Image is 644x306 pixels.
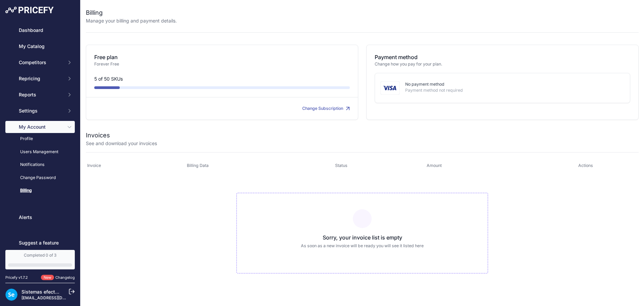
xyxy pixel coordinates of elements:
[5,24,75,249] nav: Sidebar
[5,40,75,52] a: My Catalog
[5,237,75,249] a: Suggest a feature
[86,140,157,147] p: See and download your invoices
[427,163,442,168] span: Amount
[19,107,63,114] span: Settings
[5,146,75,158] a: Users Management
[5,133,75,145] a: Profile
[5,172,75,184] a: Change Password
[86,17,177,24] p: Manage your billing and payment details.
[5,185,75,196] a: Billing
[405,87,619,94] p: Payment method not required
[5,89,75,101] button: Reports
[242,233,482,242] h3: Sorry, your invoice list is empty
[19,59,63,66] span: Competitors
[405,81,619,88] p: No payment method
[335,163,347,168] span: Status
[19,124,63,130] span: My Account
[41,275,54,280] span: New
[87,163,101,168] span: Invoice
[242,243,482,249] p: As soon as a new invoice will be ready you will see it listed here
[578,163,593,168] span: Actions
[375,53,630,61] p: Payment method
[5,159,75,171] a: Notifications
[8,253,72,258] div: Completed 0 of 3
[302,106,350,111] a: Change Subscription
[55,275,75,280] a: Changelog
[86,131,110,140] h2: Invoices
[94,76,350,82] p: 5 of 50 SKUs
[21,295,92,300] a: [EMAIL_ADDRESS][DOMAIN_NAME]
[5,105,75,117] button: Settings
[5,211,75,223] a: Alerts
[5,250,75,269] a: Completed 0 of 3
[187,163,209,168] span: Billing Data
[94,61,350,68] p: Forever Free
[5,275,28,280] div: Pricefy v1.7.2
[94,53,350,61] p: Free plan
[5,56,75,69] button: Competitors
[19,91,63,98] span: Reports
[86,8,177,17] h2: Billing
[5,121,75,133] button: My Account
[375,61,630,68] p: Change how you pay for your plan.
[19,75,63,82] span: Repricing
[5,7,54,13] img: Pricefy Logo
[5,24,75,36] a: Dashboard
[21,289,66,295] a: Sistemas efectoLED
[5,73,75,85] button: Repricing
